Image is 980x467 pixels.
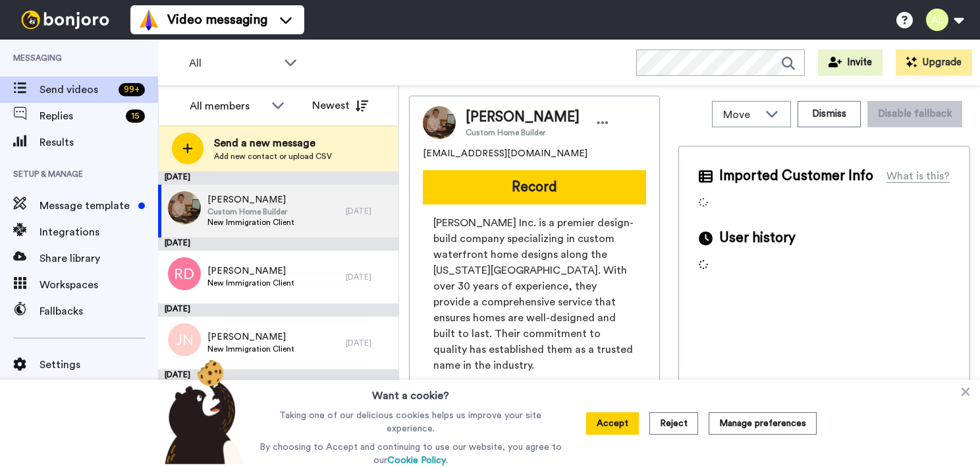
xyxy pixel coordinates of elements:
[16,11,115,29] img: bj-logo-header-white.svg
[40,277,158,293] span: Workspaces
[719,228,796,248] span: User history
[207,265,294,278] span: [PERSON_NAME]
[40,82,113,98] span: Send videos
[214,151,332,162] span: Add new contact or upload CSV
[896,49,972,76] button: Upgrade
[168,191,201,224] img: 425f2772-5bfa-4da5-ae97-05e0274b8c87.jpg
[207,330,294,344] span: [PERSON_NAME]
[798,101,861,127] button: Dismiss
[168,257,201,290] img: rd.png
[372,380,449,404] h3: Want a cookie?
[158,171,398,185] div: [DATE]
[818,49,883,76] button: Invite
[207,217,294,228] span: New Immigration Client
[40,303,158,319] span: Fallbacks
[423,147,587,160] span: [EMAIL_ADDRESS][DOMAIN_NAME]
[346,338,392,348] div: [DATE]
[207,344,294,354] span: New Immigration Client
[423,106,456,139] img: Image of Chando John
[126,109,145,123] div: 15
[40,198,133,214] span: Message template
[256,409,565,435] p: Taking one of our delicious cookies helps us improve your site experience.
[709,412,817,435] button: Manage preferences
[158,237,398,251] div: [DATE]
[886,168,950,184] div: What is this?
[40,357,158,373] span: Settings
[207,278,294,288] span: New Immigration Client
[719,166,873,186] span: Imported Customer Info
[346,272,392,282] div: [DATE]
[158,303,398,317] div: [DATE]
[207,193,294,206] span: [PERSON_NAME]
[138,9,159,30] img: vm-color.svg
[168,323,201,356] img: jn.png
[723,107,759,123] span: Move
[256,441,565,467] p: By choosing to Accept and continuing to use our website, you agree to our .
[466,108,580,127] span: [PERSON_NAME]
[346,206,392,216] div: [DATE]
[40,224,158,240] span: Integrations
[207,206,294,217] span: Custom Home Builder
[454,379,490,392] span: Linkedin :
[167,11,267,29] span: Video messaging
[649,412,698,435] button: Reject
[501,379,517,392] a: Link
[40,108,121,124] span: Replies
[214,135,332,151] span: Send a new message
[40,135,158,150] span: Results
[586,412,639,435] button: Accept
[867,101,962,127] button: Disable fallback
[466,127,580,138] span: Custom Home Builder
[40,251,158,266] span: Share library
[190,98,265,114] div: All members
[433,215,636,373] span: [PERSON_NAME] Inc. is a premier design-build company specializing in custom waterfront home desig...
[387,456,446,465] a: Cookie Policy
[153,359,250,464] img: bear-with-cookie.png
[423,170,646,204] button: Record
[302,92,378,119] button: Newest
[119,83,145,96] div: 99 +
[189,55,277,71] span: All
[158,369,398,383] div: [DATE]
